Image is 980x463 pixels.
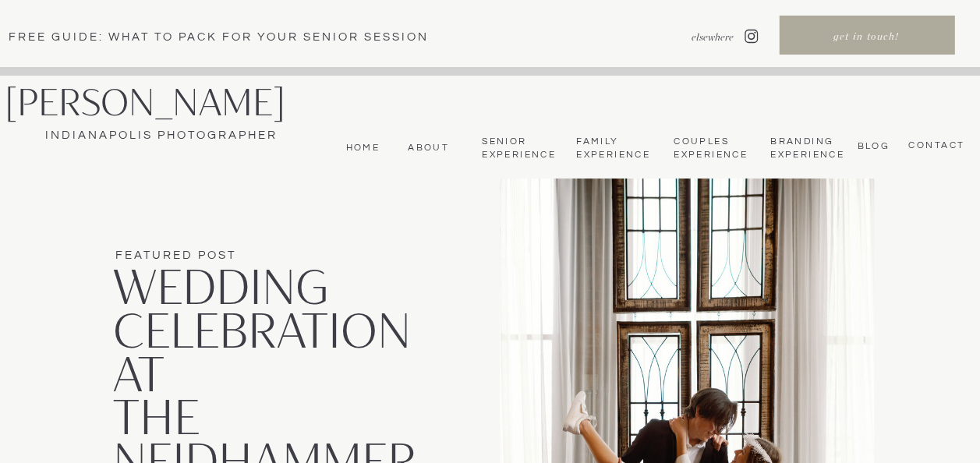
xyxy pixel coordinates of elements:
nav: elsewhere [653,30,734,44]
a: Free Guide: What To pack for your senior session [9,29,455,44]
nav: Branding Experience [770,136,841,161]
a: About [402,142,449,154]
a: Senior Experience [482,136,554,161]
a: BrandingExperience [770,136,841,161]
a: Indianapolis Photographer [5,127,317,144]
a: Home [341,142,380,154]
a: Couples Experience [674,136,746,161]
a: get in touch! [780,30,952,47]
a: Family Experience [576,136,649,161]
a: [PERSON_NAME] [5,83,331,123]
a: bLog [853,140,890,151]
a: Wedding Celebration atthe NEidhammer [113,264,456,395]
a: CONTACT [904,140,964,152]
p: FEATURED POST [115,247,451,266]
h2: Wedding Celebration at the NEidhammer [113,264,456,395]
